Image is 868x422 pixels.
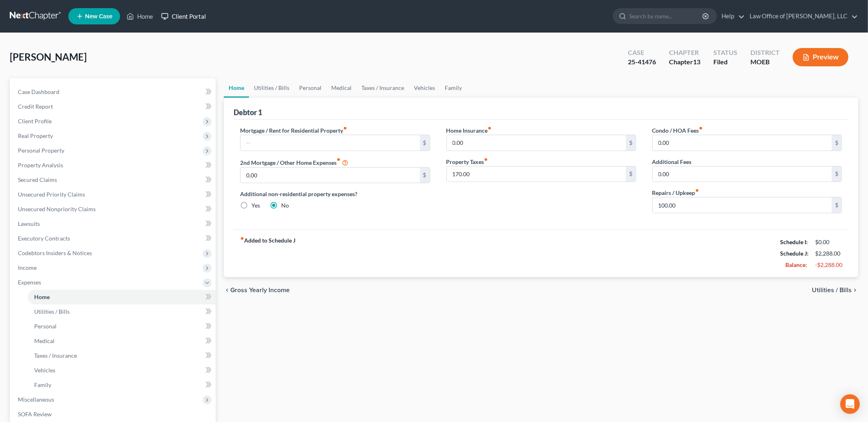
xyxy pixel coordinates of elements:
div: Chapter [669,57,700,67]
span: Personal Property [18,147,64,154]
div: MOEB [750,57,780,67]
a: Home [122,9,157,24]
span: Vehicles [34,367,55,374]
div: Case [628,48,656,57]
input: Search by name... [629,9,704,24]
a: Property Analysis [11,158,216,173]
i: chevron_right [852,287,858,293]
span: Taxes / Insurance [34,352,77,359]
a: Lawsuits [11,216,216,231]
strong: Balance: [785,261,807,268]
a: Medical [326,78,356,98]
span: Utilities / Bills [34,308,70,315]
a: Taxes / Insurance [356,78,409,98]
label: Home Insurance [446,126,492,135]
label: No [281,201,289,210]
label: Yes [251,201,260,210]
a: Utilities / Bills [249,78,294,98]
a: Case Dashboard [11,85,216,99]
label: Property Taxes [446,157,488,166]
span: Unsecured Nonpriority Claims [18,206,96,212]
span: Gross Yearly Income [230,287,290,293]
i: fiber_manual_record [343,126,347,130]
a: Secured Claims [11,173,216,187]
i: fiber_manual_record [488,126,492,130]
a: SOFA Review [11,407,216,422]
label: Additional non-residential property expenses? [240,190,430,198]
strong: Schedule J: [780,250,809,257]
input: -- [447,166,626,182]
i: chevron_left [224,287,230,293]
div: Chapter [669,48,700,57]
label: Additional Fees [652,157,692,166]
label: Condo / HOA Fees [652,126,703,135]
a: Personal [28,319,216,334]
span: Client Profile [18,118,52,125]
i: fiber_manual_record [337,157,341,162]
span: Real Property [18,132,53,139]
div: $2,288.00 [815,249,842,258]
span: Lawsuits [18,220,40,227]
button: Preview [793,48,848,66]
span: Income [18,264,37,271]
input: -- [241,168,420,183]
div: $ [626,135,636,151]
a: Taxes / Insurance [28,348,216,363]
a: Personal [294,78,326,98]
span: Codebtors Insiders & Notices [18,249,92,256]
a: Credit Report [11,99,216,114]
span: Case Dashboard [18,88,59,95]
div: -$2,288.00 [815,261,842,269]
span: [PERSON_NAME] [10,51,87,63]
span: Home [34,293,50,300]
div: $ [420,135,430,151]
span: Credit Report [18,103,53,110]
span: SOFA Review [18,411,52,418]
span: Property Analysis [18,162,63,168]
a: Medical [28,334,216,348]
a: Home [28,290,216,304]
a: Family [28,378,216,392]
span: Medical [34,337,55,344]
a: Vehicles [28,363,216,378]
span: Family [34,381,51,388]
div: $ [832,135,842,151]
a: Unsecured Nonpriority Claims [11,202,216,216]
input: -- [653,197,832,213]
a: Client Portal [157,9,210,24]
a: Unsecured Priority Claims [11,187,216,202]
button: Utilities / Bills chevron_right [812,287,858,293]
span: Unsecured Priority Claims [18,191,85,198]
span: Utilities / Bills [812,287,852,293]
div: Debtor 1 [234,107,262,117]
a: Family [440,78,467,98]
span: Secured Claims [18,176,57,183]
span: New Case [85,13,112,20]
div: $ [832,166,842,182]
strong: Added to Schedule J [240,236,295,271]
label: Mortgage / Rent for Residential Property [240,126,347,135]
div: $0.00 [815,238,842,246]
a: Executory Contracts [11,231,216,246]
input: -- [241,135,420,151]
a: Home [224,78,249,98]
span: 13 [693,58,700,66]
a: Vehicles [409,78,440,98]
label: Repairs / Upkeep [652,188,700,197]
div: $ [420,168,430,183]
i: fiber_manual_record [699,126,703,130]
div: District [750,48,780,57]
strong: Schedule I: [780,238,808,245]
div: $ [626,166,636,182]
label: 2nd Mortgage / Other Home Expenses [240,157,348,167]
button: chevron_left Gross Yearly Income [224,287,290,293]
i: fiber_manual_record [484,157,488,162]
a: Law Office of [PERSON_NAME], LLC [746,9,858,24]
input: -- [653,135,832,151]
a: Help [717,9,745,24]
input: -- [447,135,626,151]
div: Status [713,48,737,57]
a: Utilities / Bills [28,304,216,319]
i: fiber_manual_record [240,236,244,241]
span: Expenses [18,279,41,286]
